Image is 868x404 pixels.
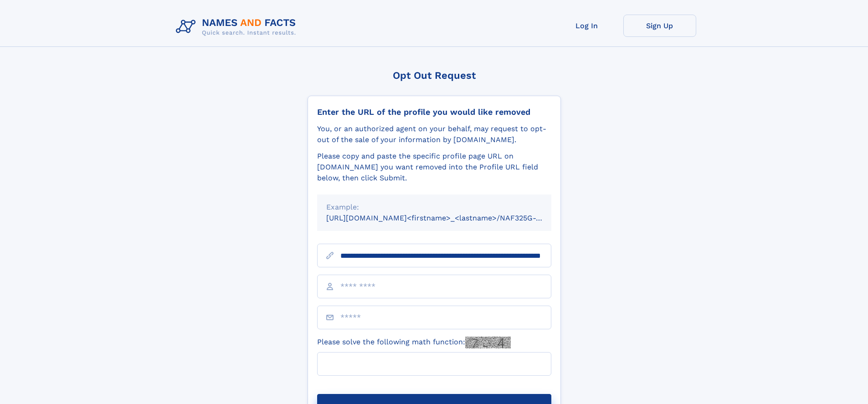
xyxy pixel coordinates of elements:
[317,151,551,184] div: Please copy and paste the specific profile page URL on [DOMAIN_NAME] you want removed into the Pr...
[172,15,303,39] img: Logo Names and Facts
[317,107,551,117] div: Enter the URL of the profile you would like removed
[317,123,551,145] div: You, or an authorized agent on your behalf, may request to opt-out of the sale of your informatio...
[308,70,561,81] div: Opt Out Request
[623,15,696,37] a: Sign Up
[326,202,542,213] div: Example:
[317,337,511,348] label: Please solve the following math function:
[326,214,569,222] small: [URL][DOMAIN_NAME]<firstname>_<lastname>/NAF325G-xxxxxxxx
[550,15,623,37] a: Log In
